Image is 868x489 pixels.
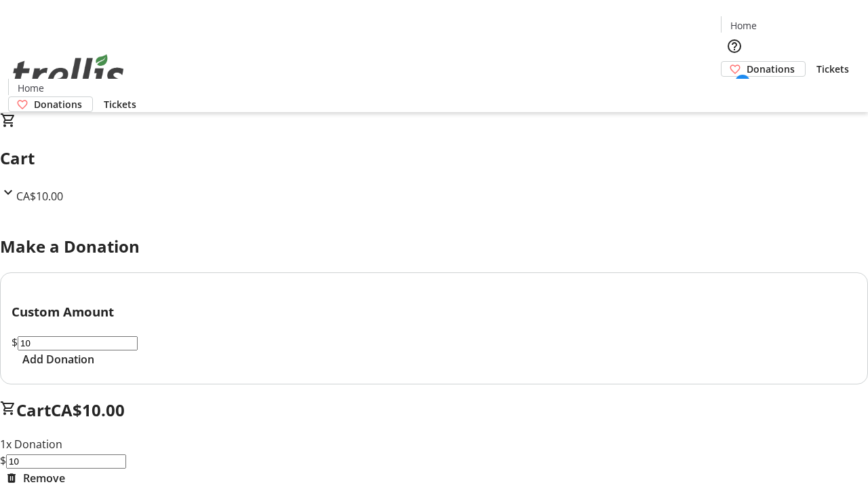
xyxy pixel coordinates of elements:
span: Tickets [816,62,849,76]
a: Tickets [93,97,147,111]
input: Donation Amount [18,336,138,350]
span: Remove [23,470,65,486]
a: Tickets [806,62,860,76]
img: Orient E2E Organization 9Q2YxE4x4I's Logo [8,39,129,107]
a: Donations [721,61,806,77]
span: Home [730,18,757,33]
a: Donations [8,96,93,112]
span: Donations [34,97,82,111]
span: Add Donation [22,351,94,367]
button: Help [721,33,748,60]
span: Tickets [104,97,136,111]
span: Home [18,81,44,95]
span: Donations [747,62,795,76]
span: CA$10.00 [51,399,125,421]
a: Home [9,81,52,95]
input: Donation Amount [6,454,126,469]
button: Add Donation [12,351,105,367]
h3: Custom Amount [12,302,856,321]
button: Cart [721,77,748,104]
a: Home [722,18,765,33]
span: CA$10.00 [16,189,63,204]
span: $ [12,335,18,350]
